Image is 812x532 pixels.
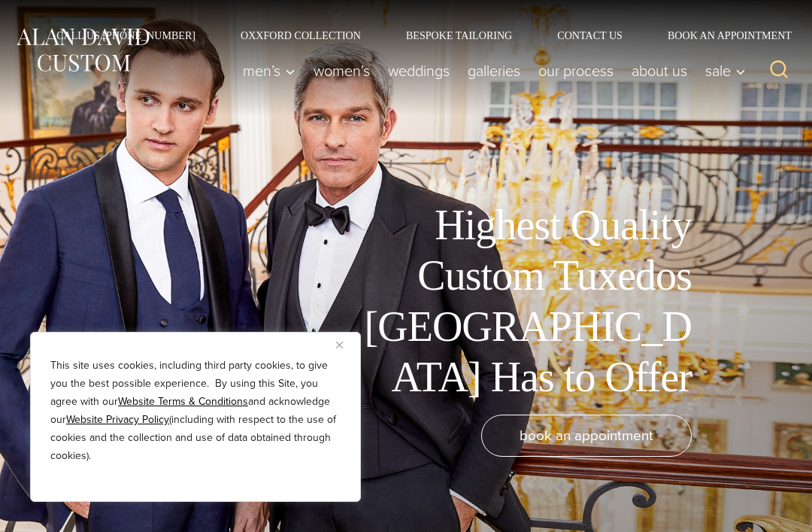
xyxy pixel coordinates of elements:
[705,63,746,78] span: Sale
[243,63,295,78] span: Men’s
[234,56,753,86] nav: Primary Navigation
[118,394,248,409] a: Website Terms & Conditions
[379,56,459,86] a: weddings
[34,30,797,41] nav: Secondary Navigation
[761,53,797,89] button: View Search Form
[50,357,341,465] p: This site uses cookies, including third party cookies, to give you the best possible experience. ...
[218,30,383,41] a: Oxxford Collection
[520,424,653,446] span: book an appointment
[645,30,797,41] a: Book an Appointment
[353,200,692,403] h1: Highest Quality Custom Tuxedos [GEOGRAPHIC_DATA] Has to Offer
[459,56,529,86] a: Galleries
[383,30,535,41] a: Bespoke Tailoring
[623,56,696,86] a: About Us
[15,25,150,75] img: Alan David Custom
[304,56,379,86] a: Women’s
[336,336,354,354] button: Close
[535,30,645,41] a: Contact Us
[529,56,623,86] a: Our Process
[481,415,692,457] a: book an appointment
[336,342,343,348] img: Close
[66,412,169,427] a: Website Privacy Policy
[34,30,218,41] a: Call Us [PHONE_NUMBER]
